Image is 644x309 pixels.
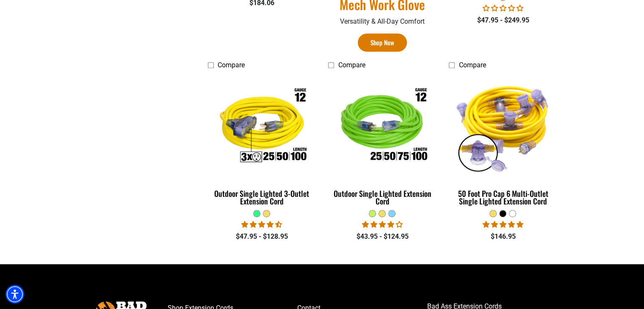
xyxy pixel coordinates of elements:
[362,221,403,229] span: 4.00 stars
[208,190,316,205] div: Outdoor Single Lighted 3-Outlet Extension Cord
[483,221,523,229] span: 4.80 stars
[328,232,436,242] div: $43.95 - $124.95
[338,61,365,69] span: Compare
[328,190,436,205] div: Outdoor Single Lighted Extension Cord
[449,190,557,205] div: 50 Foot Pro Cap 6 Multi-Outlet Single Lighted Extension Cord
[208,74,316,210] a: Outdoor Single Lighted 3-Outlet Extension Cord Outdoor Single Lighted 3-Outlet Extension Cord
[449,74,557,210] a: yellow 50 Foot Pro Cap 6 Multi-Outlet Single Lighted Extension Cord
[449,15,557,25] div: $47.95 - $249.95
[208,232,316,242] div: $47.95 - $128.95
[449,232,557,242] div: $146.95
[6,285,24,303] div: Accessibility Menu
[450,77,556,175] img: yellow
[358,33,407,52] a: Shop Now
[218,61,245,69] span: Compare
[329,77,436,175] img: Outdoor Single Lighted Extension Cord
[328,17,436,27] p: Versatility & All-Day Comfort
[459,61,486,69] span: Compare
[241,221,282,229] span: 4.64 stars
[328,74,436,210] a: Outdoor Single Lighted Extension Cord Outdoor Single Lighted Extension Cord
[208,77,315,175] img: Outdoor Single Lighted 3-Outlet Extension Cord
[483,4,523,12] span: 0.00 stars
